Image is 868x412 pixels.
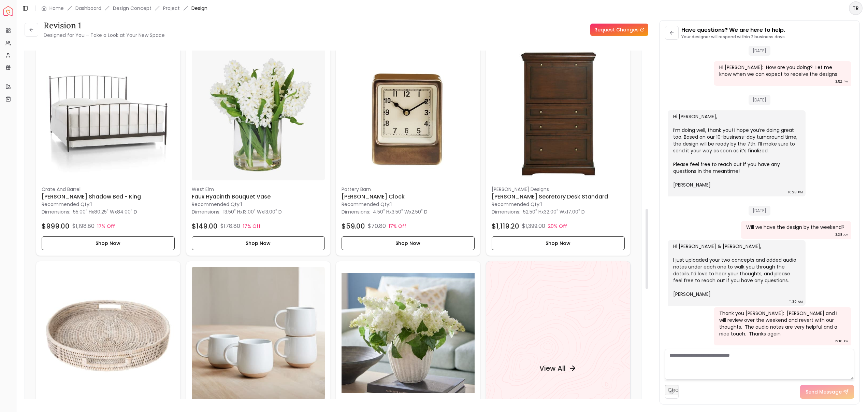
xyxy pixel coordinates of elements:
p: Pottery Barn [342,186,475,192]
button: Shop Now [492,236,625,250]
p: x x [373,208,428,215]
h6: [PERSON_NAME] Secretary Desk Standard [492,192,625,201]
div: Anton Desktop Clock [336,41,480,256]
div: 12:10 PM [835,338,849,345]
p: West Elm [192,186,325,192]
h4: $1,119.20 [492,221,519,231]
span: [DATE] [749,206,770,216]
p: Recommended Qty: 1 [192,201,325,207]
p: Recommended Qty: 1 [492,201,625,207]
div: Eastman Secretary Desk Standard [486,41,631,256]
span: 32.00" W [544,208,564,215]
p: x x [223,208,282,215]
p: [PERSON_NAME] Designs [492,186,625,192]
img: Mason Shadow Bed - King image [42,47,175,180]
button: Shop Now [342,236,475,250]
h4: View All [539,363,566,373]
span: [DATE] [749,95,770,105]
a: Dashboard [75,5,101,12]
span: 3.50" W [392,208,409,215]
p: Dimensions: [192,207,220,216]
h3: Revision 1 [44,20,165,31]
h6: [PERSON_NAME] Shadow Bed - King [42,192,175,201]
p: Your designer will respond within 2 business days. [681,34,786,40]
h6: [PERSON_NAME] Clock [342,192,475,201]
a: Mason Shadow Bed - King imageCrate And Barrel[PERSON_NAME] Shadow Bed - KingRecommended Qty:1Dime... [36,41,180,256]
button: TR [849,1,863,15]
p: Recommended Qty: 1 [342,201,475,207]
span: 17.00" D [567,208,585,215]
p: 17% Off [389,222,406,229]
a: Project [163,5,180,12]
p: $178.80 [220,222,240,230]
span: 13.00" D [264,208,282,215]
a: Faux Hyacinth Bouquet Vase imageWest ElmFaux Hyacinth Bouquet VaseRecommended Qty:1Dimensions:13.... [186,41,331,256]
p: 17% Off [243,222,261,229]
span: Design [191,5,207,12]
div: Hi [PERSON_NAME] & [PERSON_NAME], I just uploaded your two concepts and added audio notes under e... [673,243,799,298]
li: Design Concept [113,5,151,12]
span: 2.50" D [411,208,428,215]
div: 3:52 PM [835,78,849,85]
p: Crate And Barrel [42,186,175,192]
span: 13.50" H [223,208,240,215]
span: 52.50" H [523,208,541,215]
p: Dimensions: [492,207,520,216]
div: 11:30 AM [790,298,803,305]
span: 80.25" W [94,208,115,215]
div: Mason Shadow Bed - King [36,41,180,256]
div: Thank you [PERSON_NAME]: [PERSON_NAME] and I will review over the weekend and revert with our tho... [719,310,845,337]
p: 20% Off [548,222,567,229]
span: [DATE] [749,46,770,56]
p: x x [73,208,137,215]
small: Designed for You – Take a Look at Your New Space [44,32,165,39]
span: 55.00" H [73,208,92,215]
div: Faux Hyacinth Bouquet Vase [186,41,331,256]
a: Eastman Secretary Desk Standard image[PERSON_NAME] Designs[PERSON_NAME] Secretary Desk StandardRe... [486,41,631,256]
div: 10:28 PM [788,189,803,196]
img: Faux White Lilac Bundle image [342,267,475,400]
h4: $59.00 [342,221,365,231]
img: Faux Hyacinth Bouquet Vase image [192,47,325,180]
img: Tava Handwoven Rattan Oval Serving Tray image [42,267,175,400]
p: 17% Off [97,222,115,229]
img: Spacejoy Logo [3,6,13,16]
p: $1,198.80 [72,222,95,230]
img: Eastman Secretary Desk Standard image [492,47,625,180]
h4: $149.00 [192,221,218,231]
img: Anton Desktop Clock image [342,47,475,180]
span: 84.00" D [117,208,137,215]
p: Dimensions: [42,207,70,216]
p: Recommended Qty: 1 [42,201,175,207]
span: 4.50" H [373,208,389,215]
span: TR [850,2,862,14]
div: Hi [PERSON_NAME], I’m doing well, thank you! I hope you’re doing great too. Based on our 10-busin... [673,113,799,188]
a: Spacejoy [3,6,13,16]
button: Shop Now [192,236,325,250]
p: Have questions? We are here to help. [681,26,786,34]
p: $1,399.00 [522,222,545,230]
p: $70.80 [368,222,386,230]
p: x x [523,208,585,215]
button: Shop Now [42,236,175,250]
nav: breadcrumb [41,5,207,12]
span: 13.00" W [243,208,262,215]
a: Request Changes [590,24,648,36]
h4: $999.00 [42,221,70,231]
img: Mill Stoneware Mug Sets image [192,267,325,400]
div: Hi [PERSON_NAME]: How are you doing? Let me know when we can expect to receive the designs [719,64,845,78]
h6: Faux Hyacinth Bouquet Vase [192,192,325,201]
p: Dimensions: [342,207,370,216]
div: 3:38 AM [835,231,849,238]
a: Home [49,5,64,12]
a: Anton Desktop Clock imagePottery Barn[PERSON_NAME] ClockRecommended Qty:1Dimensions:4.50" Hx3.50"... [336,41,480,256]
div: Will we have the design by the weekend? [746,224,844,231]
